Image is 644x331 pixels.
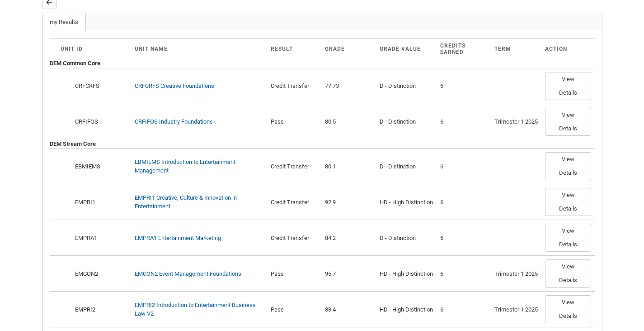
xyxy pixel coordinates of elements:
div: CRFIFOS Industry Foundations [135,117,213,126]
div: 92.9 [325,198,372,207]
div: Pass [271,305,318,314]
div: EMCON2 Event Management Foundations [135,269,241,278]
div: EBMIEMS [74,162,127,171]
div: CRFCRFS [74,82,127,91]
div: EMPRI2 [74,305,127,314]
a: EMPRA1 Entertainment Marketing [135,235,221,241]
div: Trimester 1 2025 [494,117,538,126]
div: Trimester 1 2025 [494,269,538,278]
button: View Details [545,224,591,252]
div: D - Distinction [380,82,433,91]
a: EMPRI2 Introduction to Entertainment Business Law V2 [135,302,256,317]
div: EBMIEMS Introduction to Entertainment Management [135,158,263,175]
div: 6 [440,198,488,207]
div: Credit Transfer [271,198,318,207]
div: HD - High Distinction [380,269,433,278]
div: Unit ID [61,46,128,52]
a: my Results [42,13,86,31]
div: CRFIFOS [74,117,127,126]
div: EMPRA1 Entertainment Marketing [135,234,221,243]
div: 80.1 [325,162,372,171]
a: EBMIEMS Introduction to Entertainment Management [135,158,235,174]
b: DEM Stream Core [50,140,96,147]
div: D - Distinction [380,162,433,171]
button: View Details [545,72,591,100]
div: 6 [440,234,488,243]
div: 95.7 [325,269,372,278]
button: View Details [545,188,591,216]
div: 84.2 [325,234,372,243]
div: EMCON2 [74,269,127,278]
b: DEM Common Core [50,60,100,67]
div: Credits Earned [440,43,488,55]
div: D - Distinction [380,234,433,243]
div: Grade [325,46,372,52]
div: 6 [440,269,488,278]
div: HD - High Distinction [380,198,433,207]
div: CRFCRFS Creative Foundations [135,82,214,91]
div: 80.5 [325,117,372,126]
button: View Details [545,152,591,180]
button: View Details [545,259,591,288]
div: 6 [440,82,488,91]
div: Result [271,46,318,52]
button: View Details [545,295,591,323]
div: EMPRI2 Introduction to Entertainment Business Law V2 [135,301,263,318]
div: D - Distinction [380,117,433,126]
div: Pass [271,117,318,126]
div: 88.4 [325,305,372,314]
a: EMPRI1 Creative, Culture & Innovation in Entertainment [135,194,237,210]
button: View Details [545,108,591,136]
div: Term [494,46,538,52]
div: Pass [271,269,318,278]
a: CRFIFOS Industry Foundations [135,118,213,125]
a: CRFCRFS Creative Foundations [135,82,214,89]
div: Trimester 1 2025 [494,305,538,314]
div: Unit Name [135,46,263,52]
div: HD - High Distinction [380,305,433,314]
a: EMCON2 Event Management Foundations [135,270,241,277]
div: 6 [440,305,488,314]
div: EMPRI1 Creative, Culture & Innovation in Entertainment [135,193,263,211]
div: EMPRI1 [74,198,127,207]
div: Credit Transfer [271,82,318,91]
div: 77.73 [325,82,372,91]
div: Grade Value [380,46,433,52]
div: Credit Transfer [271,162,318,171]
div: 6 [440,162,488,171]
div: Credit Transfer [271,234,318,243]
div: EMPRA1 [74,234,127,243]
div: Action [545,46,583,52]
div: 6 [440,117,488,126]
